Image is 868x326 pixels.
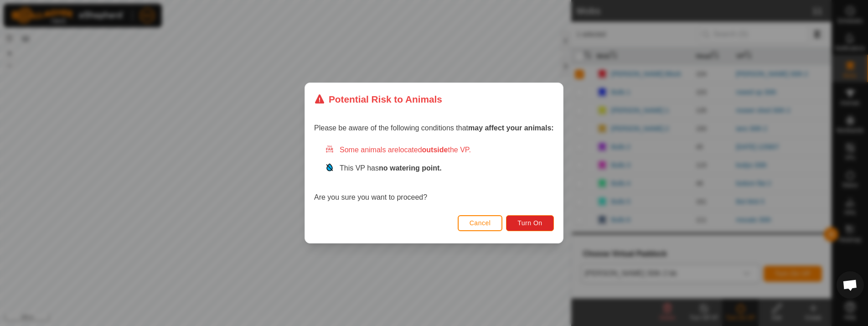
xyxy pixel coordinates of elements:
div: Some animals are [325,145,554,155]
div: Are you sure you want to proceed? [314,145,554,203]
strong: no watering point. [379,164,442,172]
strong: outside [422,146,448,154]
span: Turn On [518,219,542,227]
button: Cancel [458,215,503,231]
div: Open chat [837,271,864,299]
div: Potential Risk to Animals [314,92,442,106]
strong: may affect your animals: [468,124,554,132]
span: located the VP. [398,146,471,154]
span: This VP has [340,164,442,172]
span: Cancel [470,219,491,227]
span: Please be aware of the following conditions that [314,124,554,132]
button: Turn On [506,215,554,231]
